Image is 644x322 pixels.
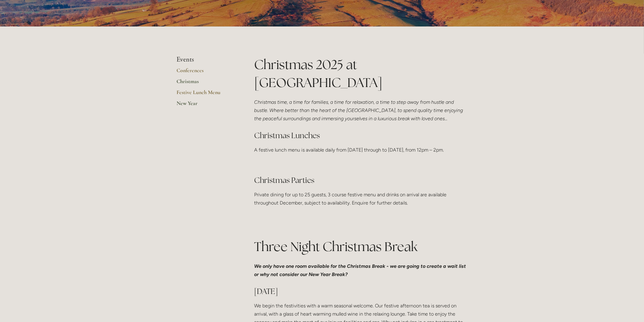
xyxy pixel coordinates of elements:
em: Christmas time, a time for families, a time for relaxation, a time to step away from hustle and b... [254,99,464,121]
h2: Christmas Lunches [254,130,467,141]
h1: Christmas 2025 at [GEOGRAPHIC_DATA] [254,56,467,92]
a: New Year [177,100,235,111]
li: Events [177,56,235,64]
p: A festive lunch menu is available daily from [DATE] through to [DATE], from 12pm – 2pm. [254,146,467,154]
a: Conferences [177,67,235,78]
a: Christmas [177,78,235,89]
em: We only have one room available for the Christmas Break - we are going to create a wait list or w... [254,263,467,277]
h2: Christmas Parties [254,175,467,186]
a: Festive Lunch Menu [177,89,235,100]
h2: [DATE] [254,286,467,297]
p: Private dining for up to 25 guests, 3 course festive menu and drinks on arrival are available thr... [254,191,467,207]
h1: Three Night Christmas Break [254,220,467,256]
